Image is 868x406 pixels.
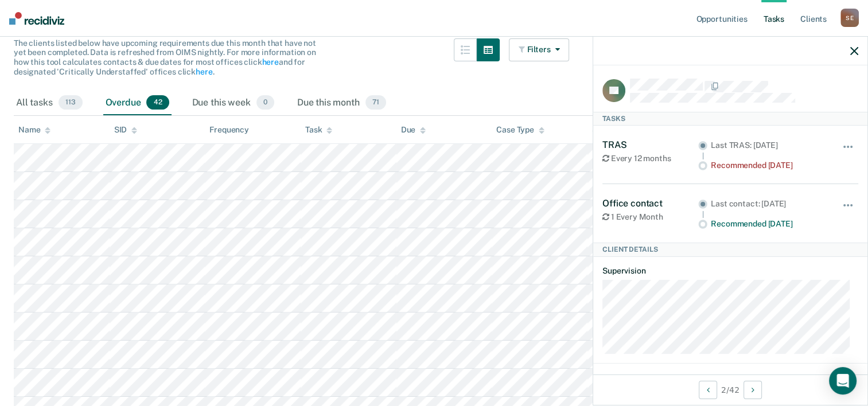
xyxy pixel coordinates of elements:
[18,125,50,135] div: Name
[602,212,698,222] div: 1 Every Month
[196,67,212,76] a: here
[114,125,138,135] div: SID
[711,219,826,229] div: Recommended [DATE]
[711,140,826,150] div: Last TRAS: [DATE]
[59,95,83,110] span: 113
[744,381,762,399] button: Next Client
[9,12,64,25] img: Recidiviz
[509,38,570,61] button: Filters
[711,199,826,209] div: Last contact: [DATE]
[602,139,698,150] div: TRAS
[262,57,278,67] a: here
[602,266,858,276] dt: Supervision
[256,95,274,110] span: 0
[593,374,867,405] div: 2 / 42
[401,125,426,135] div: Due
[592,125,667,135] div: Supervision Level
[711,161,826,170] div: Recommended [DATE]
[146,95,169,110] span: 42
[602,198,698,209] div: Office contact
[209,125,249,135] div: Frequency
[699,381,717,399] button: Previous Client
[840,9,859,27] div: S E
[593,243,867,256] div: Client Details
[14,38,316,76] span: The clients listed below have upcoming requirements due this month that have not yet been complet...
[103,91,172,116] div: Overdue
[14,91,85,116] div: All tasks
[190,91,277,116] div: Due this week
[593,112,867,126] div: Tasks
[496,125,544,135] div: Case Type
[365,95,386,110] span: 71
[602,154,698,163] div: Every 12 months
[829,367,857,395] div: Open Intercom Messenger
[305,125,332,135] div: Task
[295,91,388,116] div: Due this month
